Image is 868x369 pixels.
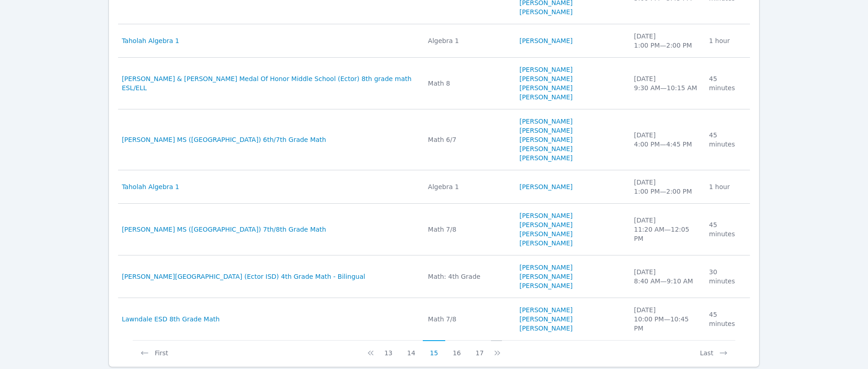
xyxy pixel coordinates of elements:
a: [PERSON_NAME] MS ([GEOGRAPHIC_DATA]) 6th/7th Grade Math [122,135,326,144]
a: Taholah Algebra 1 [122,36,179,45]
tr: [PERSON_NAME] MS ([GEOGRAPHIC_DATA]) 6th/7th Grade MathMath 6/7[PERSON_NAME][PERSON_NAME][PERSON_... [118,109,750,170]
div: 1 hour [709,36,744,45]
button: 13 [377,340,400,358]
a: [PERSON_NAME] [519,239,572,248]
tr: [PERSON_NAME][GEOGRAPHIC_DATA] (Ector ISD) 4th Grade Math - BilingualMath: 4th Grade[PERSON_NAME]... [118,255,750,298]
a: [PERSON_NAME] MS ([GEOGRAPHIC_DATA]) 7th/8th Grade Math [122,225,326,234]
a: [PERSON_NAME] [519,263,572,272]
tr: Lawndale ESD 8th Grade MathMath 7/8[PERSON_NAME][PERSON_NAME] [PERSON_NAME][DATE]10:00 PM—10:45 P... [118,298,750,340]
tr: Taholah Algebra 1Algebra 1[PERSON_NAME][DATE]1:00 PM—2:00 PM1 hour [118,24,750,58]
a: [PERSON_NAME] [519,144,572,153]
button: 14 [400,340,423,358]
a: [PERSON_NAME] [519,126,572,135]
a: [PERSON_NAME] [519,220,572,229]
a: [PERSON_NAME] [519,92,572,102]
a: [PERSON_NAME] [519,272,572,281]
button: 17 [468,340,491,358]
a: [PERSON_NAME] [519,65,572,74]
div: Math 6/7 [428,135,508,144]
a: [PERSON_NAME] [519,229,572,239]
a: [PERSON_NAME] [519,83,572,92]
a: [PERSON_NAME] [519,135,572,144]
div: [DATE] 10:00 PM — 10:45 PM [634,305,698,333]
a: [PERSON_NAME] [519,36,572,45]
button: First [133,340,175,358]
div: Algebra 1 [428,182,508,191]
a: Taholah Algebra 1 [122,182,179,191]
a: [PERSON_NAME] [519,305,572,315]
div: Math 7/8 [428,225,508,234]
button: Last [693,340,735,358]
div: Math: 4th Grade [428,272,508,281]
div: 45 minutes [709,310,744,328]
div: 45 minutes [709,74,744,92]
a: [PERSON_NAME][GEOGRAPHIC_DATA] (Ector ISD) 4th Grade Math - Bilingual [122,272,365,281]
a: [PERSON_NAME] [519,74,572,83]
button: 15 [423,340,446,358]
div: [DATE] 9:30 AM — 10:15 AM [634,74,698,92]
div: 45 minutes [709,220,744,239]
a: [PERSON_NAME] [519,7,572,16]
a: [PERSON_NAME] [519,211,572,220]
tr: Taholah Algebra 1Algebra 1[PERSON_NAME][DATE]1:00 PM—2:00 PM1 hour [118,170,750,204]
a: Lawndale ESD 8th Grade Math [122,315,220,324]
div: [DATE] 1:00 PM — 2:00 PM [634,32,698,50]
a: [PERSON_NAME] [PERSON_NAME] [519,315,623,333]
div: 1 hour [709,182,744,191]
a: [PERSON_NAME] [519,153,572,163]
div: [DATE] 11:20 AM — 12:05 PM [634,216,698,243]
tr: [PERSON_NAME] MS ([GEOGRAPHIC_DATA]) 7th/8th Grade MathMath 7/8[PERSON_NAME][PERSON_NAME][PERSON_... [118,204,750,255]
div: [DATE] 8:40 AM — 9:10 AM [634,267,698,286]
div: Math 8 [428,79,508,88]
div: 45 minutes [709,130,744,149]
tr: [PERSON_NAME] & [PERSON_NAME] Medal Of Honor Middle School (Ector) 8th grade math ESL/ELLMath 8[P... [118,58,750,109]
div: Algebra 1 [428,36,508,45]
div: 30 minutes [709,267,744,286]
a: [PERSON_NAME] [519,281,572,290]
button: 16 [445,340,468,358]
a: [PERSON_NAME] & [PERSON_NAME] Medal Of Honor Middle School (Ector) 8th grade math ESL/ELL [122,74,417,92]
a: [PERSON_NAME] [519,182,572,191]
div: Math 7/8 [428,315,508,324]
div: [DATE] 4:00 PM — 4:45 PM [634,130,698,149]
div: [DATE] 1:00 PM — 2:00 PM [634,178,698,196]
a: [PERSON_NAME] [519,117,572,126]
